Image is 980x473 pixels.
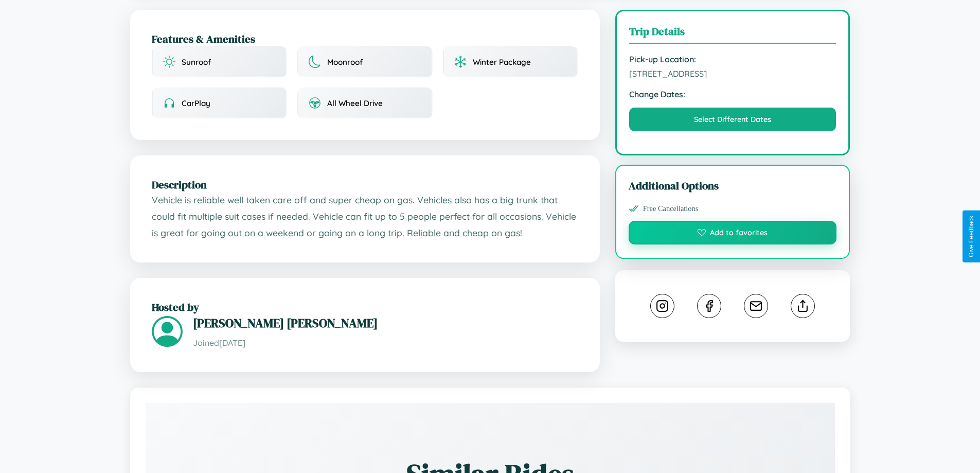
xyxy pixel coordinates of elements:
h2: Description [152,177,578,192]
p: Joined [DATE] [193,336,578,351]
button: Add to favorites [629,221,837,244]
strong: Pick-up Location: [629,54,836,64]
button: Select Different Dates [629,108,836,131]
strong: Change Dates: [629,89,836,99]
span: Moonroof [327,57,363,67]
span: Sunroof [182,57,211,67]
h3: [PERSON_NAME] [PERSON_NAME] [193,314,578,331]
span: Free Cancellations [643,204,699,213]
span: Winter Package [473,57,531,67]
h2: Features & Amenities [152,31,578,46]
h2: Hosted by [152,300,578,314]
h3: Additional Options [629,178,837,193]
p: Vehicle is reliable well taken care off and super cheap on gas. Vehicles also has a big trunk tha... [152,192,578,241]
span: [STREET_ADDRESS] [629,68,836,79]
h3: Trip Details [629,24,836,44]
div: Give Feedback [968,216,975,257]
span: CarPlay [182,98,210,108]
span: All Wheel Drive [327,98,383,108]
